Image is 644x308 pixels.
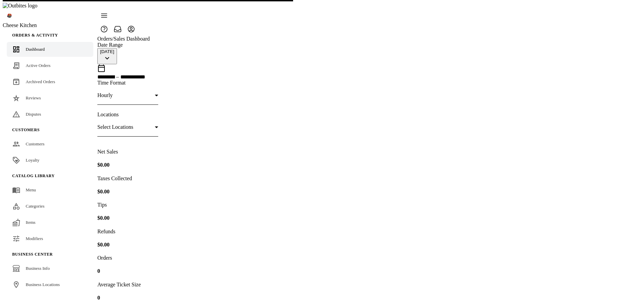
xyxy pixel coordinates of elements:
span: Customers [26,141,45,146]
p: Taxes Collected [97,175,636,182]
span: Hourly [97,92,113,98]
h4: $0.00 [97,242,636,248]
button: [DATE] [97,48,117,64]
a: Modifiers [7,231,93,246]
a: Sales Dashboard [114,36,150,42]
h4: $0.00 [97,215,636,221]
span: / [112,36,114,42]
div: [DATE] [100,49,114,54]
span: Catalog Library [12,173,55,178]
span: Business Info [26,266,50,271]
p: Average Ticket Size [97,282,636,288]
h4: $0.00 [97,189,636,195]
a: Archived Orders [7,74,93,89]
span: Business Locations [26,282,60,287]
span: Business Center [12,252,53,257]
h4: 0 [97,295,636,301]
span: Loyalty [26,158,39,163]
span: Archived Orders [26,79,55,84]
h4: 0 [97,268,636,274]
span: Menu [26,187,36,192]
p: Orders [97,255,636,261]
a: Categories [7,199,93,214]
p: Tips [97,202,636,208]
span: Disputes [26,112,41,117]
a: Customers [7,137,93,151]
img: Outbites logo [3,3,38,9]
div: Locations [97,112,636,118]
a: Reviews [7,91,93,105]
span: Categories [26,204,45,209]
span: Modifiers [26,236,43,241]
span: Orders & Activity [12,33,58,38]
span: Items [26,220,35,225]
div: Cheese Kitchen [3,22,97,28]
a: Active Orders [7,58,93,73]
a: Dashboard [7,42,93,57]
a: Menu [7,183,93,197]
a: Business Info [7,261,93,276]
span: Dashboard [26,47,45,52]
a: Items [7,215,93,230]
a: Disputes [7,107,93,122]
span: Customers [12,127,40,132]
div: Time Format [97,80,636,86]
p: Refunds [97,229,636,235]
span: – [116,74,119,80]
a: Business Locations [7,277,93,292]
span: Active Orders [26,63,50,68]
span: Reviews [26,95,41,100]
span: Select Locations [97,124,133,130]
a: Orders [97,36,112,42]
a: Loyalty [7,153,93,168]
p: Net Sales [97,149,636,155]
div: Date Range [97,42,636,48]
h4: $0.00 [97,162,636,168]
